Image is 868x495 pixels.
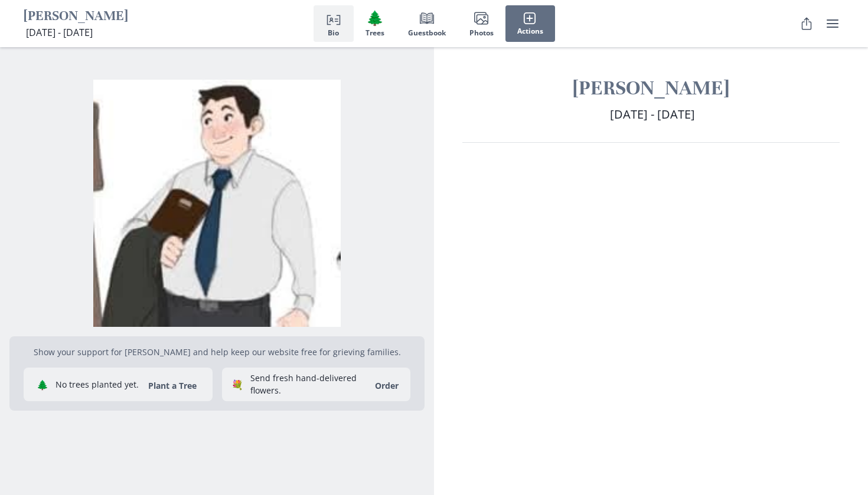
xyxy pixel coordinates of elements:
button: Plant a Tree [141,380,204,391]
span: [DATE] - [DATE] [610,106,695,122]
span: Actions [517,27,543,35]
button: Guestbook [396,5,458,42]
span: Guestbook [408,29,446,37]
button: Share Obituary [795,12,818,35]
h1: [PERSON_NAME] [24,8,128,26]
button: Bio [314,5,354,42]
button: user menu [821,12,844,35]
p: Show your support for [PERSON_NAME] and help keep our website free for grieving families. [24,346,410,358]
button: Trees [354,5,396,42]
div: Open photos full screen [9,70,425,327]
a: Order [368,380,406,391]
span: Tree [366,9,384,27]
button: Actions [505,5,555,42]
span: Bio [328,29,339,37]
span: Trees [366,29,384,37]
button: Photos [458,5,505,42]
span: Photos [469,29,494,37]
span: [DATE] - [DATE] [26,26,93,39]
h1: [PERSON_NAME] [462,76,840,101]
img: Photo of Linus [9,80,425,327]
